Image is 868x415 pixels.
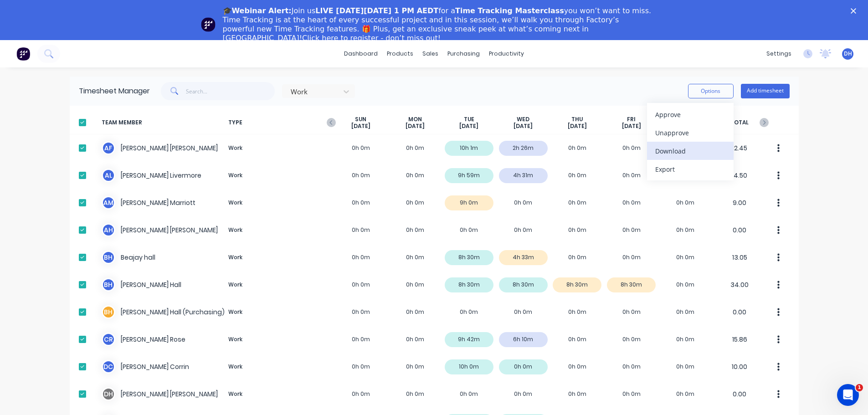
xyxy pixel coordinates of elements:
[688,84,734,98] button: Options
[713,116,767,130] span: TOTAL
[655,126,725,139] div: Unapprove
[655,108,725,121] div: Approve
[655,144,725,158] div: Download
[408,116,422,123] span: MON
[568,123,587,130] span: [DATE]
[186,82,275,100] input: Search...
[655,163,725,176] div: Export
[844,50,852,58] span: DH
[851,8,860,14] div: Close
[225,116,334,130] span: TYPE
[223,6,653,43] div: Join us for a you won’t want to miss. Time Tracking is at the heart of every successful project a...
[406,123,425,130] span: [DATE]
[382,47,418,61] div: products
[627,116,636,123] span: FRI
[102,116,225,130] span: TEAM MEMBER
[201,17,216,32] img: Profile image for Team
[517,116,529,123] span: WED
[484,47,529,61] div: productivity
[464,116,474,123] span: TUE
[856,384,863,391] span: 1
[351,123,370,130] span: [DATE]
[315,6,438,15] b: LIVE [DATE][DATE] 1 PM AEDT
[741,84,790,98] button: Add timesheet
[16,47,30,61] img: Factory
[302,34,441,42] a: Click here to register - don’t miss out!
[622,123,641,130] span: [DATE]
[514,123,533,130] span: [DATE]
[459,123,478,130] span: [DATE]
[455,6,564,15] b: Time Tracking Masterclass
[443,47,484,61] div: purchasing
[418,47,443,61] div: sales
[355,116,366,123] span: SUN
[339,47,382,61] a: dashboard
[223,6,292,15] b: 🎓Webinar Alert:
[762,47,796,61] div: settings
[79,86,150,97] div: Timesheet Manager
[837,384,859,406] iframe: Intercom live chat
[571,116,583,123] span: THU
